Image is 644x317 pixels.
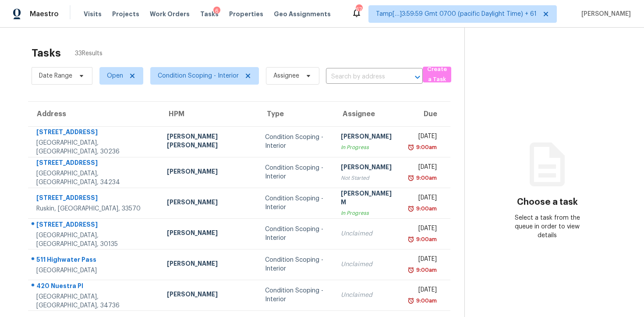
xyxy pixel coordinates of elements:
div: Ruskin, [GEOGRAPHIC_DATA], 33570 [36,204,153,213]
div: [GEOGRAPHIC_DATA] [36,266,153,275]
div: [DATE] [410,193,436,204]
th: Address [28,102,160,126]
img: Overdue Alarm Icon [407,235,414,244]
th: Type [258,102,334,126]
div: Condition Scoping - Interior [265,256,327,273]
div: [PERSON_NAME] [167,228,251,239]
span: Date Range [39,71,72,80]
div: [PERSON_NAME] [167,167,251,178]
div: [PERSON_NAME] [167,198,251,209]
div: Condition Scoping - Interior [265,164,327,181]
div: [PERSON_NAME] [341,163,396,174]
div: In Progress [341,209,396,217]
th: Due [403,102,450,126]
div: [STREET_ADDRESS] [36,193,153,204]
div: 9:00am [414,174,437,182]
span: Visits [84,10,102,18]
span: Projects [112,10,139,18]
div: 9:00am [414,235,437,244]
img: Overdue Alarm Icon [407,143,414,152]
div: [DATE] [410,163,436,174]
img: Overdue Alarm Icon [407,204,414,213]
div: [PERSON_NAME] [PERSON_NAME] [167,132,251,152]
div: 9:00am [414,266,437,274]
div: 9:00am [414,143,437,152]
div: 9:00am [414,204,437,213]
span: [PERSON_NAME] [578,10,631,18]
div: 6 [213,7,220,15]
div: Condition Scoping - Interior [265,286,327,304]
div: 511 Highwater Pass [36,255,153,266]
div: 420 Nuestra Pl [36,281,153,292]
span: Tasks [200,11,219,17]
div: [PERSON_NAME] [167,259,251,270]
div: [PERSON_NAME] [341,132,396,143]
div: [GEOGRAPHIC_DATA], [GEOGRAPHIC_DATA], 30135 [36,231,153,249]
div: [GEOGRAPHIC_DATA], [GEOGRAPHIC_DATA], 30236 [36,139,153,156]
span: Condition Scoping - Interior [158,71,239,80]
div: [DATE] [410,285,436,296]
div: 674 [356,5,362,14]
div: [STREET_ADDRESS] [36,128,153,139]
button: Create a Task [423,67,451,82]
div: [PERSON_NAME] [167,290,251,301]
input: Search by address [326,70,398,84]
div: Not Started [341,174,396,182]
div: [GEOGRAPHIC_DATA], [GEOGRAPHIC_DATA], 34234 [36,169,153,187]
span: Tamp[…]3:59:59 Gmt 0700 (pacific Daylight Time) + 61 [376,10,537,18]
div: [STREET_ADDRESS] [36,158,153,169]
span: Open [107,71,123,80]
div: Unclaimed [341,229,396,238]
div: Condition Scoping - Interior [265,225,327,242]
div: Condition Scoping - Interior [265,133,327,150]
img: Overdue Alarm Icon [407,296,414,305]
div: [DATE] [410,224,436,235]
h3: Choose a task [517,198,578,207]
div: Unclaimed [341,291,396,299]
button: Open [411,71,424,83]
h2: Tasks [32,49,61,57]
th: Assignee [334,102,403,126]
span: Maestro [30,10,59,18]
div: Unclaimed [341,260,396,269]
span: 33 Results [75,49,103,58]
div: In Progress [341,143,396,152]
div: Select a task from the queue in order to view details [506,214,589,240]
div: [GEOGRAPHIC_DATA], [GEOGRAPHIC_DATA], 34736 [36,292,153,310]
img: Overdue Alarm Icon [407,266,414,274]
div: [PERSON_NAME] M [341,189,396,209]
img: Overdue Alarm Icon [407,174,414,182]
div: Condition Scoping - Interior [265,194,327,212]
div: [DATE] [410,132,436,143]
div: [DATE] [410,255,436,266]
span: Geo Assignments [274,10,331,18]
div: [STREET_ADDRESS] [36,220,153,231]
span: Work Orders [150,10,190,18]
span: Create a Task [427,64,447,85]
span: Assignee [273,71,299,80]
th: HPM [160,102,258,126]
span: Properties [229,10,263,18]
div: 9:00am [414,296,437,305]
